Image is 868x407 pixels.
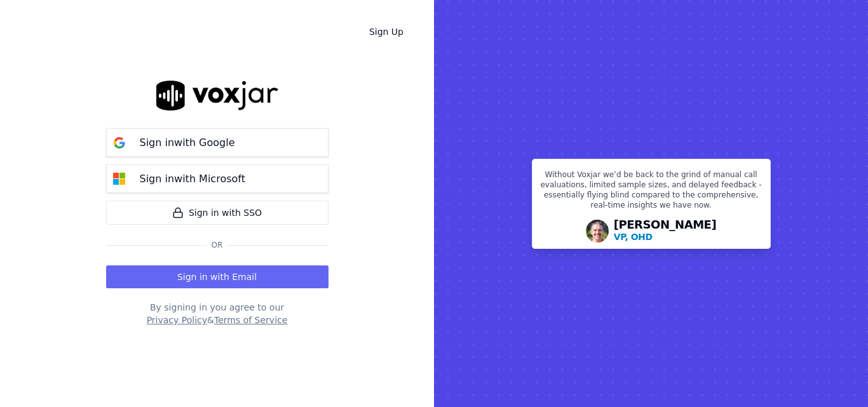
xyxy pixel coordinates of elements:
[207,240,228,250] span: Or
[614,219,717,243] div: [PERSON_NAME]
[107,130,132,156] img: google Sign in button
[214,314,287,326] button: Terms of Service
[140,135,235,150] p: Sign in with Google
[540,170,763,215] p: Without Voxjar we’d be back to the grind of manual call evaluations, limited sample sizes, and de...
[106,128,329,157] button: Sign inwith Google
[156,81,278,110] img: logo
[359,20,414,43] a: Sign Up
[586,220,609,243] img: Avatar
[106,164,329,193] button: Sign inwith Microsoft
[140,171,245,187] p: Sign in with Microsoft
[106,201,329,225] a: Sign in with SSO
[106,301,329,326] div: By signing in you agree to our &
[614,230,653,243] p: VP, OHD
[147,314,207,326] button: Privacy Policy
[107,166,132,192] img: microsoft Sign in button
[106,265,329,288] button: Sign in with Email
